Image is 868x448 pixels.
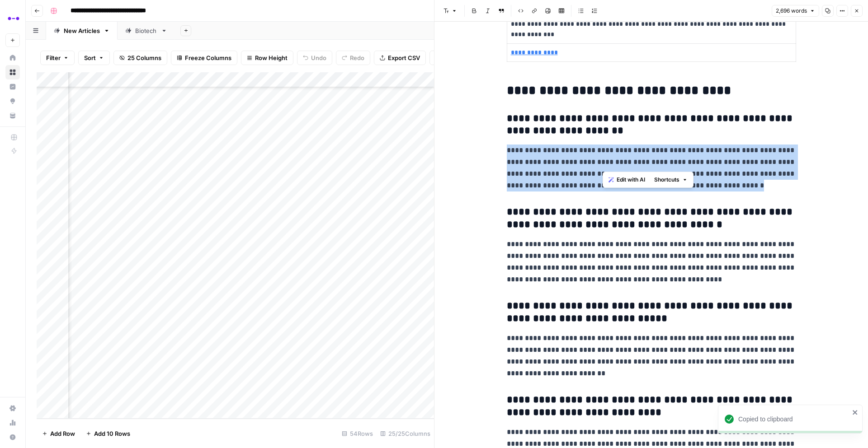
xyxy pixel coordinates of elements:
[350,53,364,62] span: Redo
[80,426,136,441] button: Add 10 Rows
[374,51,426,65] button: Export CSV
[5,10,22,27] img: Abacum Logo
[171,51,237,65] button: Freeze Columns
[5,415,20,430] a: Usage
[377,426,434,441] div: 25/25 Columns
[84,53,96,62] span: Sort
[255,53,288,62] span: Row Height
[338,426,377,441] div: 54 Rows
[5,51,20,65] a: Home
[336,51,370,65] button: Redo
[46,53,61,62] span: Filter
[605,174,649,186] button: Edit with AI
[94,429,130,438] span: Add 10 Rows
[185,53,231,62] span: Freeze Columns
[388,53,420,62] span: Export CSV
[738,415,849,424] div: Copied to clipboard
[617,176,645,184] span: Edit with AI
[241,51,293,65] button: Row Height
[5,7,20,30] button: Workspace: Abacum
[5,430,20,444] button: Help + Support
[5,65,20,79] a: Browse
[311,53,326,62] span: Undo
[78,51,110,65] button: Sort
[5,79,20,94] a: Insights
[5,401,20,415] a: Settings
[297,51,332,65] button: Undo
[50,429,75,438] span: Add Row
[40,51,75,65] button: Filter
[64,26,100,35] div: New Articles
[5,94,20,108] a: Opportunities
[118,22,175,40] a: Biotech
[776,7,807,15] span: 2,696 words
[654,176,679,184] span: Shortcuts
[5,108,20,123] a: Your Data
[852,409,859,416] button: close
[772,5,819,17] button: 2,696 words
[127,53,161,62] span: 25 Columns
[113,51,167,65] button: 25 Columns
[46,22,118,40] a: New Articles
[651,174,691,186] button: Shortcuts
[37,426,80,441] button: Add Row
[135,26,157,35] div: Biotech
